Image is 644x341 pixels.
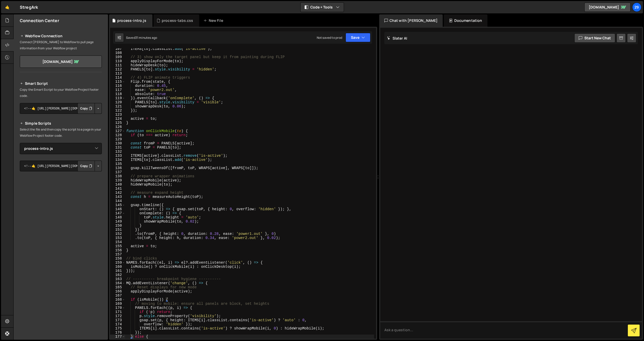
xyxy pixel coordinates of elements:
div: 154 [110,240,125,244]
button: Start new chat [574,33,615,43]
div: Not saved to prod [317,35,342,40]
iframe: YouTube video player [20,180,102,226]
div: 157 [110,252,125,256]
div: 136 [110,166,125,170]
div: 167 [110,293,125,298]
div: 151 [110,228,125,232]
p: Connect [PERSON_NAME] to Webflow to pull page information from your Webflow project [20,39,102,51]
div: 128 [110,133,125,137]
div: 112 [110,67,125,71]
div: 149 [110,219,125,224]
div: 111 [110,63,125,67]
div: 152 [110,232,125,236]
div: 135 [110,162,125,166]
div: 132 [110,150,125,154]
a: 29 [632,3,641,12]
div: 116 [110,84,125,88]
div: 171 [110,310,125,314]
div: 156 [110,248,125,252]
div: 31 minutes ago [135,35,157,40]
div: New File [203,18,225,23]
textarea: <!--🤙 [URL][PERSON_NAME][DOMAIN_NAME]> <script>document.addEventListener("DOMContentLoaded", func... [20,161,102,171]
div: 108 [110,51,125,55]
div: 163 [110,277,125,281]
div: 123 [110,113,125,117]
h2: Smart Script [20,80,102,87]
div: 155 [110,244,125,248]
div: 144 [110,199,125,203]
div: 166 [110,289,125,293]
div: 121 [110,104,125,108]
div: StregArk [20,4,38,10]
div: 109 [110,55,125,59]
div: 168 [110,298,125,302]
div: 120 [110,100,125,104]
div: 110 [110,59,125,63]
div: 169 [110,302,125,306]
div: 131 [110,145,125,150]
div: process-tabs.css [162,18,193,23]
h2: Slater AI [387,36,407,41]
h2: Webflow Connection [20,33,102,39]
textarea: <!--🤙 [URL][PERSON_NAME][DOMAIN_NAME]> <script>document.addEventListener("DOMContentLoaded", func... [20,103,102,114]
div: 127 [110,129,125,133]
div: 137 [110,170,125,174]
div: 133 [110,154,125,158]
div: 141 [110,187,125,191]
a: [DOMAIN_NAME] [20,56,102,68]
div: Button group with nested dropdown [77,161,102,171]
a: 🤙 [1,1,14,13]
div: 118 [110,92,125,96]
div: 153 [110,236,125,240]
div: 162 [110,273,125,277]
div: 145 [110,203,125,207]
div: 129 [110,137,125,141]
div: 139 [110,178,125,182]
div: 115 [110,80,125,84]
div: 175 [110,326,125,330]
div: 140 [110,182,125,187]
div: 173 [110,318,125,322]
div: 130 [110,141,125,145]
div: Chat with [PERSON_NAME] [379,14,443,27]
div: 107 [110,47,125,51]
div: 117 [110,88,125,92]
div: 177 [110,335,125,339]
div: 125 [110,121,125,125]
div: 147 [110,211,125,215]
div: 176 [110,330,125,335]
div: Saved [126,35,157,40]
button: Code + Tools [301,3,344,12]
iframe: YouTube video player [20,229,102,276]
div: 126 [110,125,125,129]
div: Documentation [444,14,487,27]
div: 143 [110,195,125,199]
div: 138 [110,174,125,178]
button: Copy [77,161,95,171]
button: Save [346,33,370,42]
p: Select the file and then copy the script to a page in your Webflow Project footer code. [20,126,102,139]
div: process-intro.js [117,18,146,23]
h2: Connection Center [20,18,59,23]
button: Copy [77,103,95,114]
div: 122 [110,108,125,113]
div: 172 [110,314,125,318]
div: 124 [110,117,125,121]
div: 148 [110,215,125,219]
div: Button group with nested dropdown [77,103,102,114]
h2: Simple Scripts [20,120,102,126]
div: 119 [110,96,125,100]
div: 150 [110,224,125,228]
div: 158 [110,256,125,261]
div: 113 [110,71,125,76]
div: 159 [110,261,125,265]
div: 114 [110,76,125,80]
div: 170 [110,306,125,310]
div: 174 [110,322,125,326]
div: 142 [110,191,125,195]
p: Copy the Smart Script to your Webflow Project footer code. [20,87,102,99]
div: 164 [110,281,125,285]
div: 134 [110,158,125,162]
div: 161 [110,269,125,273]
